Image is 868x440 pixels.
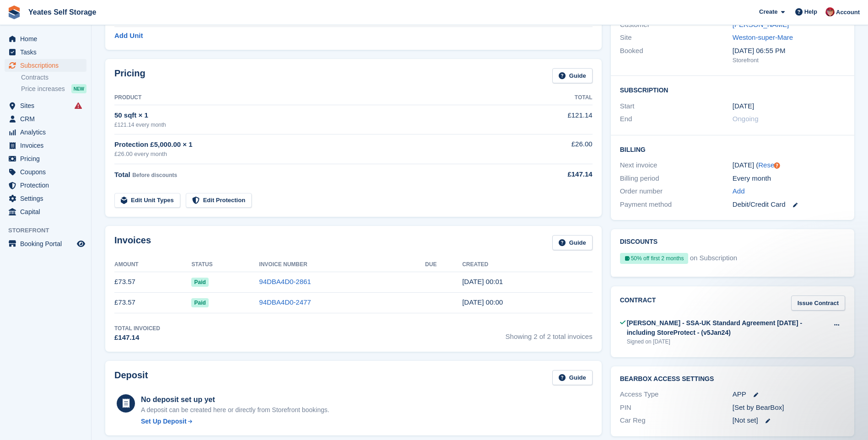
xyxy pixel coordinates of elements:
[114,333,160,343] div: £147.14
[620,389,733,400] div: Access Type
[5,166,86,178] a: menu
[20,32,75,45] span: Home
[506,324,593,343] span: Showing 2 of 2 total invoices
[21,84,86,94] a: Price increases NEW
[20,126,75,139] span: Analytics
[20,139,75,152] span: Invoices
[825,7,835,16] img: Wendie Tanner
[114,171,130,178] span: Total
[620,295,656,311] h2: Contract
[552,370,593,385] a: Guide
[733,402,845,413] div: [Set by BearBox]
[191,278,208,287] span: Paid
[425,258,462,272] th: Due
[5,152,86,165] a: menu
[20,205,75,218] span: Capital
[620,46,733,65] div: Booked
[75,238,86,249] a: Preview store
[114,324,160,333] div: Total Invoiced
[804,7,817,16] span: Help
[114,110,519,121] div: 50 sqft × 1
[5,205,86,218] a: menu
[620,20,733,30] div: Customer
[20,192,75,205] span: Settings
[114,140,519,150] div: Protection £5,000.00 × 1
[114,258,191,272] th: Amount
[733,46,845,56] div: [DATE] 06:55 PM
[5,99,86,112] a: menu
[791,295,845,311] a: Issue Contract
[552,68,593,83] a: Guide
[20,59,75,72] span: Subscriptions
[5,192,86,205] a: menu
[519,105,593,134] td: £121.14
[627,338,828,346] div: Signed on [DATE]
[836,8,860,17] span: Account
[114,91,519,105] th: Product
[114,121,519,129] div: £121.14 every month
[620,145,845,154] h2: Billing
[620,415,733,426] div: Car Reg
[733,199,845,210] div: Debit/Credit Card
[20,99,75,112] span: Sites
[5,46,86,59] a: menu
[462,258,592,272] th: Created
[758,161,776,169] a: Reset
[759,7,777,16] span: Create
[690,253,737,268] span: on Subscription
[141,417,187,426] div: Set Up Deposit
[620,114,733,124] div: End
[733,415,845,426] div: [Not set]
[114,193,180,208] a: Edit Unit Types
[20,237,75,250] span: Booking Portal
[620,402,733,413] div: PIN
[5,32,86,45] a: menu
[191,258,259,272] th: Status
[259,278,311,285] a: 94DBA4D0-2861
[462,278,503,285] time: 2025-09-08 23:01:15 UTC
[20,46,75,59] span: Tasks
[620,32,733,43] div: Site
[620,101,733,112] div: Start
[186,193,252,208] a: Edit Protection
[733,56,845,65] div: Storefront
[20,113,75,125] span: CRM
[191,298,208,307] span: Paid
[733,173,845,184] div: Every month
[75,102,82,109] i: Smart entry sync failures have occurred
[141,405,329,415] p: A deposit can be created here or directly from Storefront bookings.
[5,113,86,125] a: menu
[71,84,86,93] div: NEW
[620,186,733,197] div: Order number
[259,258,425,272] th: Invoice Number
[5,126,86,139] a: menu
[5,139,86,152] a: menu
[114,272,191,292] td: £73.57
[620,199,733,210] div: Payment method
[519,91,593,105] th: Total
[462,298,503,306] time: 2025-08-08 23:00:27 UTC
[773,161,781,170] div: Tooltip anchor
[519,169,593,180] div: £147.14
[620,253,688,264] div: 50% off first 2 months
[5,237,86,250] a: menu
[114,68,146,83] h2: Pricing
[519,134,593,164] td: £26.00
[20,179,75,192] span: Protection
[7,5,21,19] img: stora-icon-8386f47178a22dfd0bd8f6a31ec36ba5ce8667c1dd55bd0f319d3a0aa187defe.svg
[733,101,754,112] time: 2025-08-08 23:00:00 UTC
[114,370,148,385] h2: Deposit
[114,150,519,159] div: £26.00 every month
[620,238,845,246] h2: Discounts
[21,73,86,82] a: Contracts
[552,235,593,250] a: Guide
[620,173,733,184] div: Billing period
[5,59,86,72] a: menu
[21,85,65,93] span: Price increases
[141,394,329,405] div: No deposit set up yet
[620,85,845,94] h2: Subscription
[733,186,745,197] a: Add
[114,292,191,313] td: £73.57
[733,389,845,400] div: APP
[259,298,311,306] a: 94DBA4D0-2477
